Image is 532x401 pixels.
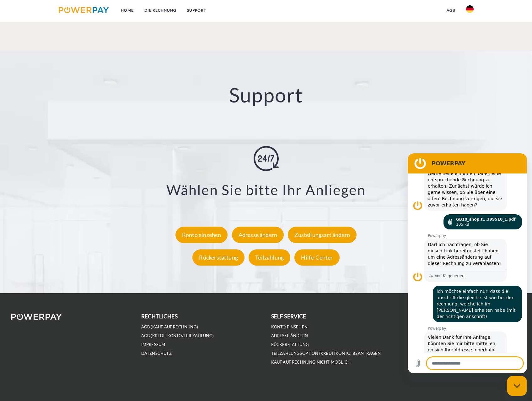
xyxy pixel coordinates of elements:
[507,376,527,396] iframe: Schaltfläche zum Öffnen des Messaging-Fensters; Konversation läuft
[254,146,279,171] img: online-shopping.svg
[141,313,178,320] b: rechtliches
[247,254,292,261] a: Teilzahlung
[271,342,309,347] a: Rückerstattung
[441,5,461,16] a: agb
[27,83,506,107] h2: Support
[271,360,351,365] a: Kauf auf Rechnung nicht möglich
[11,314,62,320] img: logo-powerpay-white.svg
[408,153,527,373] iframe: Messaging-Fenster
[141,333,214,338] a: AGB (Kreditkonto/Teilzahlung)
[271,351,381,356] a: Teilzahlungsoption (KREDITKONTO) beantragen
[192,249,245,266] div: Rückerstattung
[35,181,498,199] h3: Wählen Sie bitte Ihr Anliegen
[59,7,109,13] img: logo-powerpay.svg
[174,231,229,238] a: Konto einsehen
[182,5,212,16] a: SUPPORT
[466,5,474,13] img: de
[191,254,246,261] a: Rückerstattung
[139,5,182,16] a: DIE RECHNUNG
[141,324,198,330] a: AGB (Kauf auf Rechnung)
[271,313,306,320] b: self service
[232,227,284,243] div: Adresse ändern
[175,227,228,243] div: Konto einsehen
[288,227,357,243] div: Zustellungsart ändern
[286,231,358,238] a: Zustellungsart ändern
[116,5,139,16] a: Home
[271,324,308,330] a: Konto einsehen
[249,249,290,266] div: Teilzahlung
[141,342,165,347] a: IMPRESSUM
[271,333,308,338] a: Adresse ändern
[141,351,172,356] a: DATENSCHUTZ
[230,231,286,238] a: Adresse ändern
[293,254,341,261] a: Hilfe-Center
[294,249,339,266] div: Hilfe-Center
